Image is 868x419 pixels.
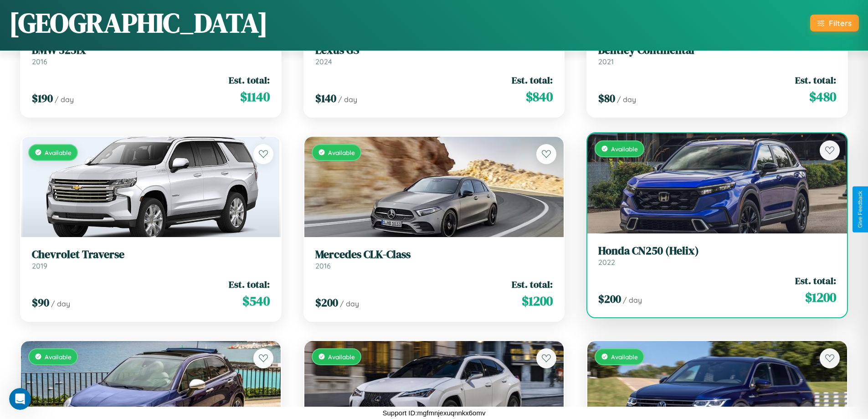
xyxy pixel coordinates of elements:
[598,44,836,66] a: Bentley Continental2021
[522,292,553,310] span: $ 1200
[805,288,836,306] span: $ 1200
[315,295,338,310] span: $ 200
[795,274,836,287] span: Est. total:
[809,88,836,106] span: $ 480
[611,353,638,361] span: Available
[512,278,553,291] span: Est. total:
[810,15,859,31] button: Filters
[32,91,53,106] span: $ 190
[45,353,72,361] span: Available
[338,95,357,104] span: / day
[328,353,355,361] span: Available
[32,295,49,310] span: $ 90
[598,244,836,267] a: Honda CN250 (Helix)2022
[32,248,270,261] h3: Chevrolet Traverse
[315,57,332,66] span: 2024
[512,73,553,87] span: Est. total:
[598,258,615,267] span: 2022
[32,57,47,66] span: 2016
[598,57,614,66] span: 2021
[315,44,553,57] h3: Lexus GS
[315,261,331,270] span: 2016
[51,299,70,308] span: / day
[598,291,621,306] span: $ 200
[598,91,615,106] span: $ 80
[617,95,636,104] span: / day
[9,4,268,41] h1: [GEOGRAPHIC_DATA]
[611,145,638,153] span: Available
[45,149,72,156] span: Available
[240,88,270,106] span: $ 1140
[315,248,553,261] h3: Mercedes CLK-Class
[340,299,359,308] span: / day
[242,292,270,310] span: $ 540
[857,191,863,228] div: Give Feedback
[328,149,355,156] span: Available
[623,295,642,305] span: / day
[795,73,836,87] span: Est. total:
[32,44,270,57] h3: BMW 325ix
[315,44,553,66] a: Lexus GS2024
[315,91,336,106] span: $ 140
[32,248,270,270] a: Chevrolet Traverse2019
[32,44,270,66] a: BMW 325ix2016
[229,73,270,87] span: Est. total:
[598,44,836,57] h3: Bentley Continental
[55,95,74,104] span: / day
[829,18,852,28] div: Filters
[9,388,31,410] iframe: Intercom live chat
[32,261,47,270] span: 2019
[315,248,553,270] a: Mercedes CLK-Class2016
[383,407,486,419] p: Support ID: mgfmnjexuqnnkx6omv
[526,88,553,106] span: $ 840
[229,278,270,291] span: Est. total:
[598,244,836,258] h3: Honda CN250 (Helix)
